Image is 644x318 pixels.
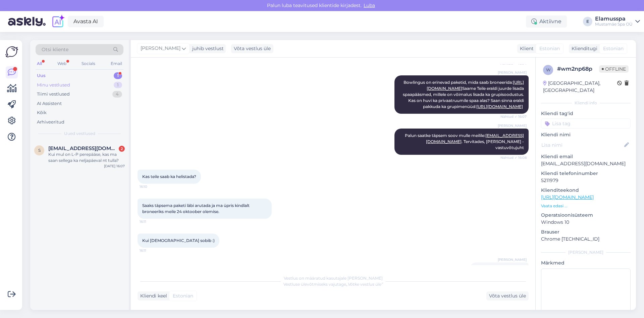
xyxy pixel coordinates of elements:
div: [DATE] 16:07 [104,164,125,169]
span: Palun saatke täpsem soov mulle meilile: . Tervitades, [PERSON_NAME] - vastuvõtujuht [405,133,525,150]
span: [PERSON_NAME] [498,123,527,128]
p: 5211979 [541,177,631,184]
p: Kliendi tag'id [541,110,631,117]
span: silks123@gmail.com [48,145,118,151]
span: Offline [599,65,629,73]
div: Klienditugi [569,45,597,52]
span: Bowlingus on erinevad paketid, mida saab broneerida: Saame Teile eraldi juurde lisada spaapääsmed... [403,80,525,109]
div: [GEOGRAPHIC_DATA], [GEOGRAPHIC_DATA] [543,80,617,94]
p: Operatsioonisüsteem [541,212,631,219]
div: 4 [112,91,122,98]
div: Elamusspa [595,16,633,22]
span: [PERSON_NAME] [498,70,527,75]
div: juhib vestlust [190,45,224,52]
div: Arhiveeritud [37,119,64,126]
span: Estonian [539,45,560,52]
span: [PERSON_NAME] [141,45,180,52]
p: Klienditeekond [541,187,631,194]
div: # wm2np68p [557,65,599,73]
p: Chrome [TECHNICAL_ID] [541,236,631,243]
span: Vestluse ülevõtmiseks vajutage [283,282,383,287]
span: Vestlus on määratud kasutajale [PERSON_NAME] [284,276,383,281]
div: Aktiivne [526,15,567,28]
span: 16:11 [140,219,165,224]
div: E [583,17,592,26]
span: Kas teile saab ka helistada? [142,174,196,179]
div: AI Assistent [37,100,62,107]
span: [PERSON_NAME] [498,257,527,262]
p: Märkmed [541,259,631,267]
div: 1 [114,72,122,79]
span: Saaks täpsema paketi läbi arutada ja ma üpris kindlalt broneeriks meile 24 oktoober olemise. [142,203,251,214]
div: Socials [80,59,97,68]
div: Email [109,59,123,68]
i: „Võtke vestlus üle” [346,282,383,287]
a: Avasta AI [68,16,104,27]
p: Vaata edasi ... [541,203,631,209]
div: Tiimi vestlused [37,91,70,98]
div: Mustamäe Spa OÜ [595,22,633,27]
div: Kliendi info [541,100,631,106]
div: 1 [114,82,122,89]
img: Askly Logo [5,45,18,58]
img: explore-ai [51,14,65,29]
span: 16:11 [140,248,165,253]
a: ElamusspaMustamäe Spa OÜ [595,16,640,27]
span: Luba [362,2,377,8]
span: Otsi kliente [42,46,68,53]
div: [PERSON_NAME] [541,249,631,255]
span: Estonian [173,292,193,299]
p: Kliendi email [541,153,631,160]
p: [EMAIL_ADDRESS][DOMAIN_NAME] [541,160,631,167]
span: 16:10 [140,184,165,189]
p: Brauser [541,228,631,236]
div: Kliendi keel [138,292,167,299]
span: Nähtud ✓ 16:07 [500,114,527,119]
input: Lisa tag [541,118,631,129]
input: Lisa nimi [541,141,623,149]
div: Klient [517,45,534,52]
div: Web [56,59,68,68]
a: [URL][DOMAIN_NAME] [541,194,594,200]
div: Kui mul on L-P perepääse, kas ma saan sellega ka neljapäeval nt tulla? [48,151,125,164]
p: Kliendi nimi [541,131,631,138]
div: Uus [37,72,46,79]
p: Windows 10 [541,219,631,226]
span: w [546,67,550,72]
div: 2 [119,146,125,152]
a: [URL][DOMAIN_NAME] [476,104,523,109]
div: All [36,59,43,68]
span: Nähtud ✓ 16:08 [500,155,527,160]
div: Võta vestlus üle [486,291,529,301]
div: Minu vestlused [37,82,70,89]
span: Uued vestlused [64,131,95,137]
span: s [38,148,41,153]
div: Võta vestlus üle [231,44,273,53]
span: Estonian [603,45,624,52]
div: Kõik [37,109,47,116]
p: Kliendi telefoninumber [541,170,631,177]
span: Kui [DEMOGRAPHIC_DATA] sobib :) [142,238,215,243]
